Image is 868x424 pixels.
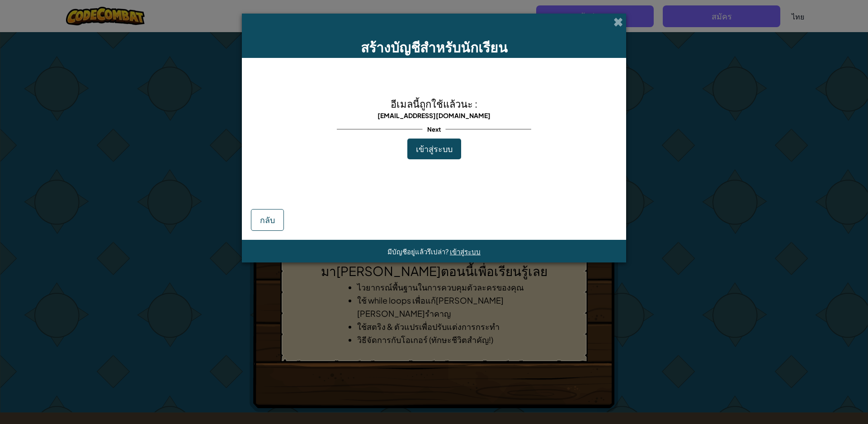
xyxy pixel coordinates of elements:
[450,247,481,256] a: เข้าสู่ระบบ
[361,38,508,56] span: สร้างบัญชีสำหรับนักเรียน
[407,138,461,159] button: เข้าสู่ระบบ
[260,214,275,225] span: กลับ
[377,111,491,119] span: [EMAIL_ADDRESS][DOMAIN_NAME]
[251,209,284,231] button: กลับ
[391,97,477,110] span: อีเมลนี้ถูกใช้แล้วนะ :
[416,143,453,154] span: เข้าสู่ระบบ
[387,247,450,256] span: มีบัญชีอยู่แล้วรึเปล่า?
[423,123,446,136] span: Next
